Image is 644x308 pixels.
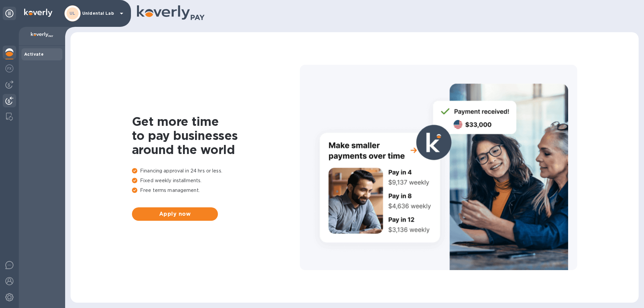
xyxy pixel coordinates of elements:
p: Unidental Lab [82,11,116,16]
p: Free terms management. [132,187,300,194]
p: Fixed weekly installments. [132,177,300,184]
b: UL [70,11,76,16]
div: Unpin categories [3,7,16,20]
button: Apply now [132,207,218,221]
span: Apply now [137,210,213,218]
h1: Get more time to pay businesses around the world [132,114,300,157]
img: Foreign exchange [5,64,13,72]
b: Activate [24,52,44,57]
p: Financing approval in 24 hrs or less. [132,167,300,174]
img: Logo [24,9,52,17]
